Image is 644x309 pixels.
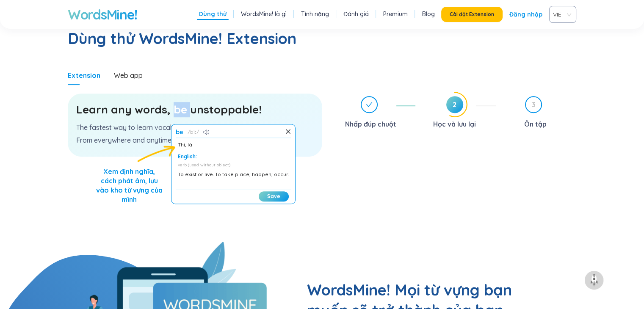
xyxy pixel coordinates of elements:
[68,6,137,23] a: WordsMine!
[433,117,476,131] div: Học và lưu lại
[76,135,314,145] p: From everywhere and anytime.
[509,7,542,22] a: Đăng nhập
[422,96,496,131] div: 2Học và lưu lại
[114,71,143,80] div: Web app
[178,162,289,168] div: verb (used without object)
[241,10,287,18] a: WordsMine! là gì
[259,191,289,201] button: Save
[68,28,576,49] h2: Dùng thử WordsMine! Extension
[422,10,435,18] a: Blog
[446,96,463,113] span: 2
[587,273,601,287] img: to top
[301,10,329,18] a: Tính năng
[343,10,369,18] a: Đánh giá
[178,141,289,149] div: Thì, là
[503,96,576,131] div: 3Ôn tập
[526,97,541,112] span: 3
[176,129,183,135] h1: be
[188,129,199,135] span: biː
[76,102,314,117] h3: Learn any words, be unstoppable!
[383,10,408,18] a: Premium
[450,11,494,18] span: Cài đặt Extension
[199,10,227,18] a: Dùng thử
[178,170,289,179] div: To exist or live. To take place; happen; occur.
[441,7,503,22] button: Cài đặt Extension
[345,117,396,131] div: Nhấp đúp chuột
[76,123,314,132] p: The fastest way to learn vocabulary.
[553,8,569,21] span: VIE
[335,96,415,131] div: Nhấp đúp chuột
[178,153,289,160] div: English:
[68,71,100,80] div: Extension
[524,117,546,131] div: Ôn tập
[366,101,373,108] span: check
